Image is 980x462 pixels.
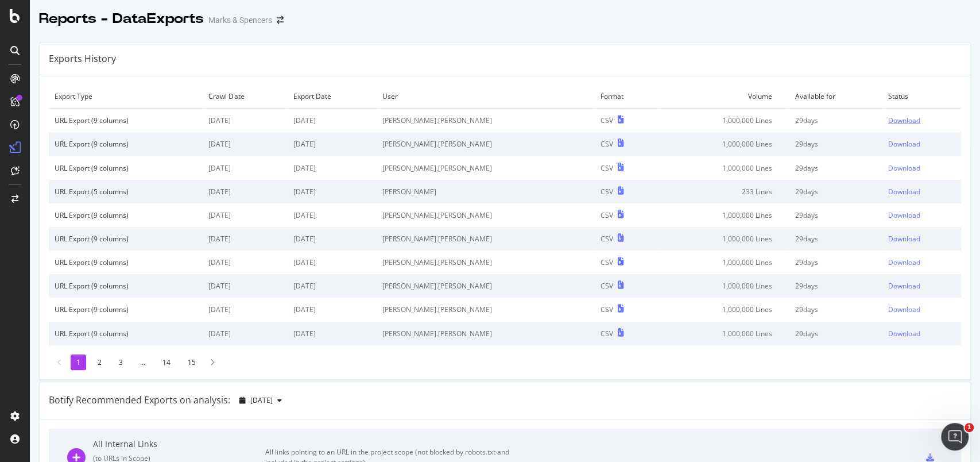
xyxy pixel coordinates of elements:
[277,16,284,24] div: arrow-right-arrow-left
[377,298,595,321] td: [PERSON_NAME].[PERSON_NAME]
[55,115,197,125] div: URL Export (9 columns)
[182,355,202,370] li: 15
[377,227,595,251] td: [PERSON_NAME].[PERSON_NAME]
[288,203,377,227] td: [DATE]
[789,109,882,133] td: 29 days
[601,281,613,291] div: CSV
[377,132,595,156] td: [PERSON_NAME].[PERSON_NAME]
[377,84,595,109] td: User
[658,274,789,298] td: 1,000,000 Lines
[789,274,882,298] td: 29 days
[377,203,595,227] td: [PERSON_NAME].[PERSON_NAME]
[288,180,377,203] td: [DATE]
[888,329,955,338] a: Download
[601,329,613,338] div: CSV
[888,305,920,314] div: Download
[789,156,882,180] td: 29 days
[888,210,920,220] div: Download
[250,395,273,405] span: 2025 Sep. 20th
[203,156,288,180] td: [DATE]
[377,109,595,133] td: [PERSON_NAME].[PERSON_NAME]
[601,257,613,267] div: CSV
[203,180,288,203] td: [DATE]
[55,187,197,197] div: URL Export (5 columns)
[203,203,288,227] td: [DATE]
[888,163,955,173] a: Download
[55,281,197,291] div: URL Export (9 columns)
[377,274,595,298] td: [PERSON_NAME].[PERSON_NAME]
[888,281,920,291] div: Download
[601,139,613,149] div: CSV
[595,84,658,109] td: Format
[288,298,377,321] td: [DATE]
[658,322,789,345] td: 1,000,000 Lines
[134,355,151,370] li: ...
[377,251,595,274] td: [PERSON_NAME].[PERSON_NAME]
[288,274,377,298] td: [DATE]
[235,391,286,410] button: [DATE]
[601,187,613,197] div: CSV
[658,156,789,180] td: 1,000,000 Lines
[658,84,789,109] td: Volume
[888,281,955,291] a: Download
[888,187,920,197] div: Download
[55,210,197,220] div: URL Export (9 columns)
[601,210,613,220] div: CSV
[789,227,882,251] td: 29 days
[601,305,613,314] div: CSV
[888,139,920,149] div: Download
[789,180,882,203] td: 29 days
[789,84,882,109] td: Available for
[55,329,197,338] div: URL Export (9 columns)
[288,251,377,274] td: [DATE]
[888,234,955,244] a: Download
[288,322,377,345] td: [DATE]
[39,9,204,29] div: Reports - DataExports
[888,115,920,125] div: Download
[49,52,116,66] div: Exports History
[49,394,230,407] div: Botify Recommended Exports on analysis:
[203,227,288,251] td: [DATE]
[71,355,86,370] li: 1
[601,234,613,244] div: CSV
[888,139,955,149] a: Download
[203,84,288,109] td: Crawl Date
[658,132,789,156] td: 1,000,000 Lines
[789,203,882,227] td: 29 days
[658,251,789,274] td: 1,000,000 Lines
[203,298,288,321] td: [DATE]
[377,322,595,345] td: [PERSON_NAME].[PERSON_NAME]
[964,423,974,432] span: 1
[55,257,197,267] div: URL Export (9 columns)
[288,109,377,133] td: [DATE]
[888,163,920,173] div: Download
[55,305,197,314] div: URL Export (9 columns)
[377,156,595,180] td: [PERSON_NAME].[PERSON_NAME]
[93,438,265,450] div: All Internal Links
[55,234,197,244] div: URL Export (9 columns)
[658,180,789,203] td: 233 Lines
[377,180,595,203] td: [PERSON_NAME]
[92,355,107,370] li: 2
[203,109,288,133] td: [DATE]
[888,305,955,314] a: Download
[49,84,203,109] td: Export Type
[288,156,377,180] td: [DATE]
[203,251,288,274] td: [DATE]
[941,423,969,451] iframe: Intercom live chat
[288,227,377,251] td: [DATE]
[789,251,882,274] td: 29 days
[55,139,197,149] div: URL Export (9 columns)
[888,257,920,267] div: Download
[888,329,920,338] div: Download
[55,163,197,173] div: URL Export (9 columns)
[658,109,789,133] td: 1,000,000 Lines
[157,355,176,370] li: 14
[288,84,377,109] td: Export Date
[203,274,288,298] td: [DATE]
[888,187,955,197] a: Download
[789,132,882,156] td: 29 days
[288,132,377,156] td: [DATE]
[203,322,288,345] td: [DATE]
[888,210,955,220] a: Download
